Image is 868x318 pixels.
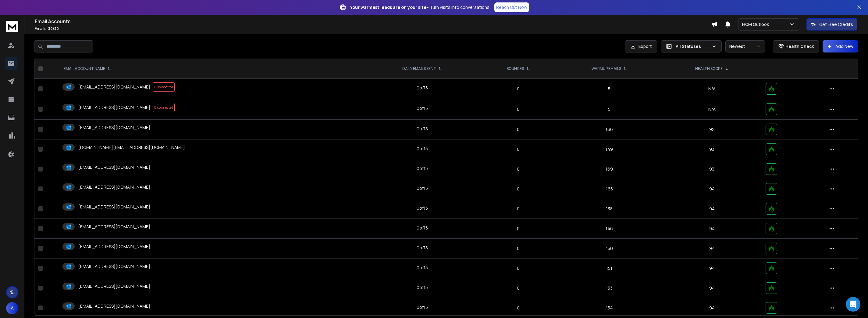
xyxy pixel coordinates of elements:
p: Reach Out Now [496,4,527,10]
td: 151 [557,258,662,278]
button: A [6,302,18,314]
p: BOUNCES [507,66,524,71]
span: Disconnected [153,103,175,112]
p: 0 [484,186,553,192]
p: – Turn visits into conversations [350,4,489,10]
td: 5 [557,79,662,99]
td: 149 [557,139,662,159]
td: 150 [557,239,662,258]
p: 0 [484,126,553,132]
p: 0 [484,265,553,271]
td: 94 [662,258,762,278]
p: 0 [484,285,553,291]
div: 0 of 15 [417,265,428,271]
p: [EMAIL_ADDRESS][DOMAIN_NAME] [78,164,150,170]
h1: Email Accounts [35,18,711,25]
p: Get Free Credits [819,21,853,27]
p: 0 [484,106,553,112]
p: [EMAIL_ADDRESS][DOMAIN_NAME] [78,244,150,250]
p: [DOMAIN_NAME][EMAIL_ADDRESS][DOMAIN_NAME] [78,144,185,150]
p: 0 [484,166,553,172]
button: Export [625,40,657,52]
p: 0 [484,146,553,152]
p: 0 [484,206,553,212]
div: Open Intercom Messenger [846,297,860,312]
p: [EMAIL_ADDRESS][DOMAIN_NAME] [78,224,150,230]
strong: Your warmest leads are on your site [350,4,426,10]
td: 153 [557,278,662,298]
p: [EMAIL_ADDRESS][DOMAIN_NAME] [78,283,150,289]
p: DAILY EMAILS SENT [402,66,436,71]
td: 138 [557,199,662,219]
div: 0 of 15 [417,225,428,231]
div: 0 of 15 [417,146,428,152]
div: 0 of 15 [417,126,428,132]
div: 0 of 15 [417,245,428,251]
div: 0 of 15 [417,85,428,91]
td: 146 [557,219,662,239]
td: 165 [557,179,662,199]
p: Emails : [35,26,711,31]
td: 169 [557,159,662,179]
div: 0 of 15 [417,284,428,291]
button: Get Free Credits [806,18,857,31]
p: [EMAIL_ADDRESS][DOMAIN_NAME] [78,104,150,110]
p: HEALTH SCORE [695,66,723,71]
p: [EMAIL_ADDRESS][DOMAIN_NAME] [78,84,150,90]
button: Health Check [773,40,819,52]
button: Newest [725,40,765,52]
div: 0 of 15 [417,205,428,211]
p: All Statuses [676,43,709,49]
p: 0 [484,305,553,311]
p: 0 [484,245,553,251]
img: logo [6,21,18,32]
td: 93 [662,139,762,159]
td: 94 [662,298,762,318]
p: [EMAIL_ADDRESS][DOMAIN_NAME] [78,204,150,210]
p: Health Check [785,43,814,49]
td: 94 [662,278,762,298]
td: 93 [662,159,762,179]
button: Add New [823,40,858,52]
p: 0 [484,86,553,92]
td: 166 [557,120,662,139]
td: 94 [662,219,762,239]
p: 0 [484,226,553,232]
td: 5 [557,99,662,120]
p: [EMAIL_ADDRESS][DOMAIN_NAME] [78,303,150,309]
p: [EMAIL_ADDRESS][DOMAIN_NAME] [78,184,150,190]
div: EMAIL ACCOUNT NAME [64,66,111,71]
p: [EMAIL_ADDRESS][DOMAIN_NAME] [78,125,150,131]
span: 30 / 30 [48,26,59,31]
div: 0 of 15 [417,304,428,310]
div: 0 of 15 [417,165,428,172]
p: [EMAIL_ADDRESS][DOMAIN_NAME] [78,263,150,269]
a: Reach Out Now [494,2,529,12]
p: N/A [666,106,759,112]
td: 94 [662,179,762,199]
td: 154 [557,298,662,318]
p: N/A [666,86,759,92]
td: 94 [662,239,762,258]
div: 0 of 15 [417,105,428,111]
p: WARMUP EMAILS [592,66,621,71]
td: 94 [662,199,762,219]
p: HCM Outlook [742,21,771,27]
div: 0 of 15 [417,185,428,191]
span: Disconnected [153,82,175,92]
td: 92 [662,120,762,139]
